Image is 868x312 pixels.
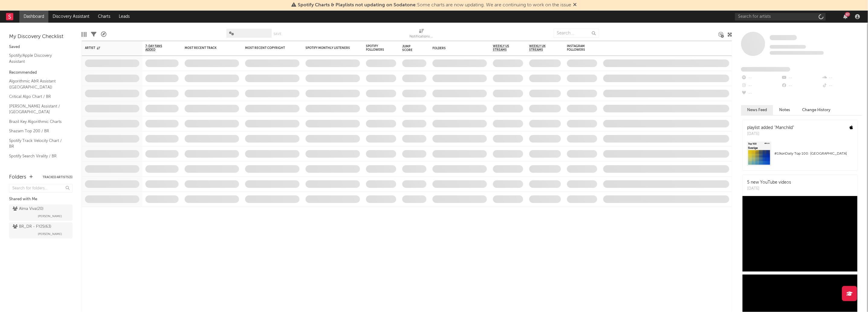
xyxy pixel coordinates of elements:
[85,46,130,50] div: Artist
[9,128,66,134] a: Shazam Top 200 / BR
[770,35,797,40] span: Some Artist
[13,223,51,230] div: BR_DR - FY25 ( 63 )
[774,150,853,157] div: # 19 on Daily Top 100: [GEOGRAPHIC_DATA]
[19,11,48,23] a: Dashboard
[493,44,514,52] span: Weekly US Streams
[796,105,837,115] button: Change History
[741,67,790,72] span: Fans Added by Platform
[770,45,806,49] span: Tracking Since: [DATE]
[9,33,73,40] div: My Discovery Checklist
[91,26,96,43] div: Filters
[770,51,824,55] span: 0 fans last week
[366,44,387,52] div: Spotify Followers
[573,3,577,8] span: Dismiss
[402,45,417,52] div: Jump Score
[741,74,781,82] div: --
[410,26,434,43] div: Notifications (Artist)
[9,184,73,193] input: Search for folders...
[781,74,821,82] div: --
[843,14,847,19] button: 87
[9,78,66,90] a: Algorithmic A&R Assistant ([GEOGRAPHIC_DATA])
[9,162,66,169] a: Spotify Addiction Chart / BR
[298,3,416,8] span: Spotify Charts & Playlists not updating on Sodatone
[145,44,170,52] span: 7-Day Fans Added
[9,196,73,203] div: Shared with Me
[48,11,94,23] a: Discovery Assistant
[185,46,230,50] div: Most Recent Track
[567,44,588,52] div: Instagram Followers
[9,153,66,159] a: Spotify Search Virality / BR
[94,11,115,23] a: Charts
[747,186,791,192] div: [DATE]
[747,179,791,186] div: 5 new YouTube videos
[9,222,73,239] a: BR_DR - FY25(63)[PERSON_NAME]
[529,44,552,52] span: Weekly UK Streams
[9,93,66,100] a: Critical Algo Chart / BR
[773,105,796,115] button: Notes
[38,213,62,220] span: [PERSON_NAME]
[9,43,73,51] div: Saved
[9,69,73,76] div: Recommended
[298,3,571,8] span: : Some charts are now updating. We are continuing to work on the issue
[9,52,66,65] a: Spotify/Apple Discovery Assistant
[115,11,134,23] a: Leads
[43,176,73,179] button: Tracked Artists(3)
[774,126,794,130] a: "Manchild"
[9,174,26,181] div: Folders
[822,82,862,90] div: --
[9,118,66,125] a: Brazil Key Algorithmic Charts
[306,46,351,50] div: Spotify Monthly Listeners
[747,125,794,131] div: playlist added
[9,137,66,150] a: Spotify Track Velocity Chart / BR
[735,13,826,21] input: Search for artists
[822,74,862,82] div: --
[770,35,797,41] a: Some Artist
[38,230,62,238] span: [PERSON_NAME]
[101,26,106,43] div: A&R Pipeline
[845,12,850,17] div: 87
[743,142,857,170] a: #19onDaily Top 100: [GEOGRAPHIC_DATA]
[432,47,478,50] div: Folders
[741,105,773,115] button: News Feed
[274,32,282,36] button: Save
[9,204,73,221] a: Alma Viva(20)[PERSON_NAME]
[410,33,434,40] div: Notifications (Artist)
[741,90,781,98] div: --
[741,82,781,90] div: --
[13,205,44,213] div: Alma Viva ( 20 )
[245,46,290,50] div: Most Recent Copyright
[9,103,66,115] a: [PERSON_NAME] Assistant / [GEOGRAPHIC_DATA]
[554,29,599,38] input: Search...
[781,82,821,90] div: --
[747,131,794,137] div: [DATE]
[82,26,86,43] div: Edit Columns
